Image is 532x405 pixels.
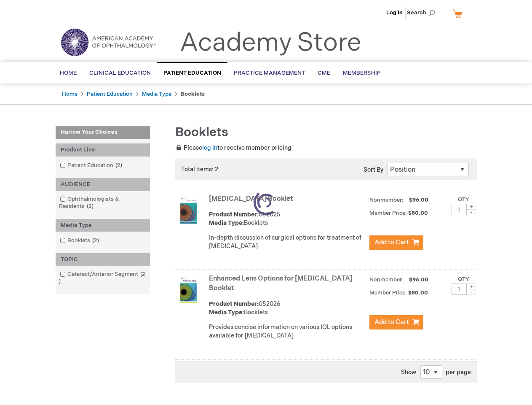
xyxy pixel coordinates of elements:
a: log in [202,144,217,151]
strong: Nonmember: [369,195,404,205]
a: Home [62,91,78,97]
span: Total items: 2 [181,166,218,173]
span: $80.00 [408,289,429,296]
a: Enhanced Lens Options for [MEDICAL_DATA] Booklet [209,275,353,292]
span: Clinical Education [89,70,151,76]
a: Academy Store [180,28,361,58]
span: Home [60,70,77,76]
span: per page [446,369,471,376]
label: Qty [458,276,469,283]
strong: Member Price: [369,210,407,216]
div: In-depth discussion of surgical options for treatment of [MEDICAL_DATA] [209,234,365,251]
div: 052025 Booklets [209,211,365,227]
span: Add to Cart [374,238,409,246]
label: Sort By [364,166,383,173]
span: 2 [59,271,145,285]
a: Log In [386,9,403,16]
img: Cataract Surgery Booklet [180,197,197,224]
strong: Booklets [181,91,205,97]
a: Media Type [142,91,171,97]
span: Booklets [175,125,228,140]
a: Cataract/Anterior Segment2 [58,270,148,286]
a: Patient Education2 [58,162,126,170]
button: Add to Cart [369,315,423,329]
span: CME [318,70,330,76]
span: 2 [90,237,101,244]
strong: Product Number: [209,300,259,308]
span: Membership [343,70,381,76]
div: AUDIENCE [56,178,150,191]
a: Ophthalmologists & Residents2 [58,195,148,211]
a: Booklets2 [58,237,102,245]
strong: Narrow Your Choices [56,126,150,139]
strong: Media Type: [209,219,244,227]
label: Qty [458,196,469,203]
span: $96.00 [408,276,430,283]
span: $96.00 [408,197,430,203]
button: Add to Cart [369,235,423,250]
strong: Media Type: [209,309,244,316]
span: 2 [85,203,96,210]
span: Search [407,4,439,21]
a: Patient Education [87,91,133,97]
span: Show [401,369,416,376]
span: 2 [113,162,124,169]
span: Add to Cart [374,318,409,326]
div: Provides concise information on various IOL options available for [MEDICAL_DATA] [209,323,365,340]
span: Patient Education [163,70,221,76]
div: TOPIC [56,253,150,266]
strong: Product Number: [209,211,259,218]
span: Please to receive member pricing [175,144,291,151]
div: 052026 Booklets [209,300,365,317]
strong: Nonmember: [369,275,404,285]
span: $80.00 [408,210,429,216]
a: [MEDICAL_DATA] Booklet [209,195,293,203]
input: Qty [452,283,467,295]
strong: Member Price: [369,289,407,296]
div: Media Type [56,219,150,232]
div: Product Line [56,143,150,157]
input: Qty [452,204,467,215]
span: Practice Management [234,70,305,76]
img: Enhanced Lens Options for Cataract Surgery Booklet [180,276,197,303]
